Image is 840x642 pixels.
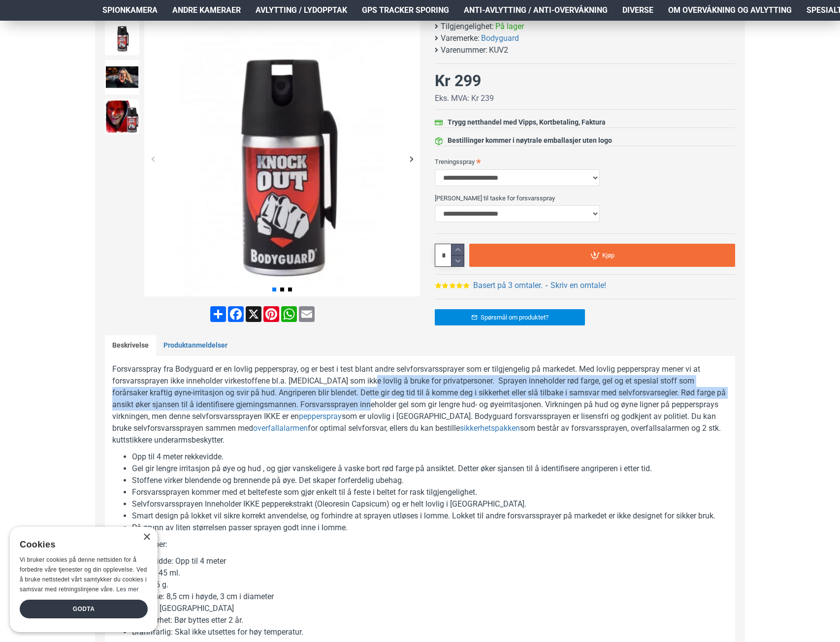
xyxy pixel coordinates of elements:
[550,280,606,291] a: Skriv en omtale!
[132,603,728,614] li: Laget: I [GEOGRAPHIC_DATA]
[602,252,614,258] span: Kjøp
[105,60,139,95] img: Forsvarsspray - Lovlig Pepperspray - SpyGadgets.no
[441,32,480,44] b: Varemerke:
[362,4,449,16] span: GPS Tracker Sporing
[105,335,156,356] a: Beskrivelse
[622,4,653,16] span: Diverse
[441,44,487,56] b: Varenummer:
[20,600,148,618] div: Godta
[403,150,420,167] div: Next slide
[172,4,241,16] span: Andre kameraer
[546,281,548,290] b: -
[132,555,728,567] li: Rekkevidde: Opp til 4 meter
[112,363,728,446] p: Forsvarsspray fra Bodyguard er en lovlig pepperspray, og er best i test blant andre selvforsvarss...
[156,335,235,356] a: Produktanmeldelser
[435,69,481,93] div: Kr 299
[495,21,524,32] span: På lager
[144,150,162,167] div: Previous slide
[132,626,728,638] li: Brannfarlig: Skal ikke utsettes for høy temperatur.
[262,306,280,322] a: Pinterest
[105,99,139,134] img: Forsvarsspray - Lovlig Pepperspray - SpyGadgets.no
[132,591,728,603] li: Størrelse: 8,5 cm i høyde, 3 cm i diameter
[473,280,543,291] a: Basert på 3 omtaler.
[448,117,606,128] div: Trygg netthandel med Vipps, Kortbetaling, Faktura
[116,586,138,593] a: Les mer, opens a new window
[435,154,735,169] label: Treningsspray
[460,422,520,434] a: sikkerhetspakken
[464,4,608,16] span: Anti-avlytting / Anti-overvåkning
[481,32,519,44] a: Bodyguard
[256,4,347,16] span: Avlytting / Lydopptak
[435,190,735,206] label: [PERSON_NAME] til taske for forsvarsspray
[209,306,227,322] a: Del
[132,498,728,510] li: Selvforsvarssprayen Inneholder IKKE pepperekstrakt (Oleoresin Capsicum) og er helt lovlig i [GEOG...
[441,21,494,32] b: Tilgjengelighet:
[105,21,139,55] img: Forsvarsspray - Lovlig Pepperspray - SpyGadgets.no
[132,486,728,498] li: Forsvarssprayen kommer med et beltefeste som gjør enkelt til å feste i beltet for rask tilgjengel...
[132,614,728,626] li: Holdbarhet: Bør byttes etter 2 år.
[435,309,585,325] a: Spørsmål om produktet?
[112,539,728,550] p: Spesifikasjoner:
[280,288,284,291] span: Go to slide 2
[132,463,728,475] li: Gel gir lengre irritasjon på øye og hud , og gjør vanskeligere å vaske bort rød farge på ansiktet...
[20,534,141,555] div: Cookies
[245,306,262,322] a: X
[299,411,342,422] a: pepperspray
[253,422,308,434] a: overfallalarmen
[280,306,298,322] a: WhatsApp
[448,135,612,146] div: Bestillinger kommer i nøytrale emballasjer uten logo
[102,4,158,16] span: Spionkamera
[288,288,292,291] span: Go to slide 3
[489,44,508,56] span: KUV2
[132,567,728,579] li: Volum: 45 ml.
[132,510,728,522] li: Smart design på lokket vil sikre korrekt anvendelse, og forhindre at sprayen utløses i lomme. Lok...
[272,288,276,291] span: Go to slide 1
[132,475,728,486] li: Stoffene virker blendende og brennende på øye. Det skaper forferdelig ubehag.
[132,522,728,534] li: På grunn av liten størrelsen passer sprayen godt inne i lomme.
[144,21,420,296] img: Forsvarsspray - Lovlig Pepperspray - SpyGadgets.no
[298,306,316,322] a: Email
[132,451,728,463] li: Opp til 4 meter rekkevidde.
[227,306,245,322] a: Facebook
[132,579,728,591] li: Vekt: 56 g.
[20,556,147,592] span: Vi bruker cookies på denne nettsiden for å forbedre våre tjenester og din opplevelse. Ved å bruke...
[143,534,150,541] div: Close
[668,4,792,16] span: Om overvåkning og avlytting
